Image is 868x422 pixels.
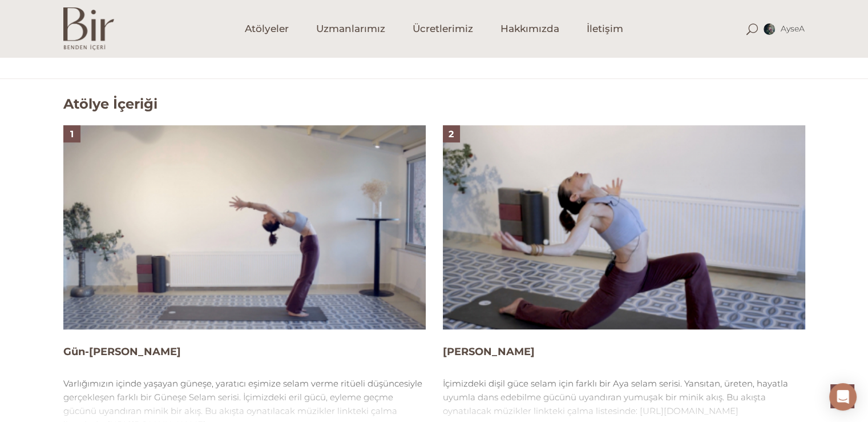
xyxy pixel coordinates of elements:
[63,96,158,113] h2: Atölye İçeriği
[443,345,805,359] h4: [PERSON_NAME]
[587,22,623,35] span: İletişim
[780,23,805,34] span: AyseA
[316,22,385,35] span: Uzmanlarımız
[245,22,289,35] span: Atölyeler
[500,22,559,35] span: Hakkımızda
[449,129,454,140] span: 2
[413,22,473,35] span: Ücretlerimiz
[443,377,805,418] p: İçimizdeki dişil güce selam için farklı bir Aya selam serisi. Yansıtan, üreten, hayatla uyumla da...
[70,129,74,140] span: 1
[63,345,426,359] h4: Gün-[PERSON_NAME]
[829,383,857,411] div: Open Intercom Messenger
[764,23,775,35] img: AyseA1.jpg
